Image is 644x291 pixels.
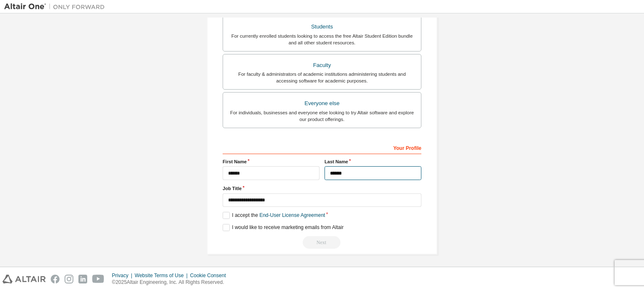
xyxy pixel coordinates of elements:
[228,71,416,84] div: For faculty & administrators of academic institutions administering students and accessing softwa...
[65,275,73,283] img: instagram.svg
[223,236,421,249] div: Read and acccept EULA to continue
[228,98,416,109] div: Everyone else
[223,185,421,192] label: Job Title
[51,275,60,283] img: facebook.svg
[78,275,87,283] img: linkedin.svg
[4,3,109,11] img: Altair One
[228,109,416,123] div: For individuals, businesses and everyone else looking to try Altair software and explore our prod...
[92,275,104,283] img: youtube.svg
[190,272,231,279] div: Cookie Consent
[112,279,231,286] p: © 2025 Altair Engineering, Inc. All Rights Reserved.
[223,158,319,165] label: First Name
[223,141,421,154] div: Your Profile
[135,272,190,279] div: Website Terms of Use
[228,21,416,33] div: Students
[223,224,343,231] label: I would like to receive marketing emails from Altair
[3,275,46,283] img: altair_logo.svg
[112,272,135,279] div: Privacy
[325,158,421,165] label: Last Name
[223,212,325,219] label: I accept the
[260,212,325,218] a: End-User License Agreement
[228,59,416,71] div: Faculty
[228,33,416,46] div: For currently enrolled students looking to access the free Altair Student Edition bundle and all ...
